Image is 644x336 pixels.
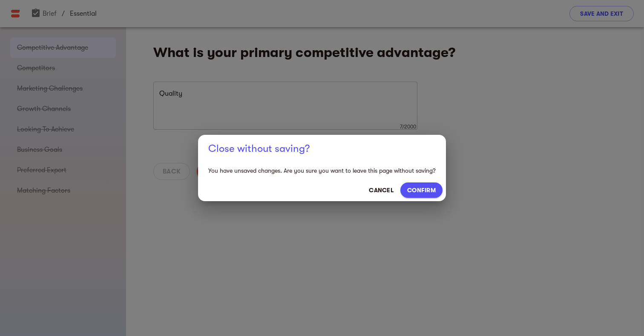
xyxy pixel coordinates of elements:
div: You have unsaved changes. Are you sure you want to leave this page without saving? [198,162,446,179]
h5: Close without saving? [208,142,436,155]
button: CONFIRM [400,182,443,198]
span: CANCEL [369,185,394,195]
button: CANCEL [365,182,397,198]
span: CONFIRM [407,185,436,195]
